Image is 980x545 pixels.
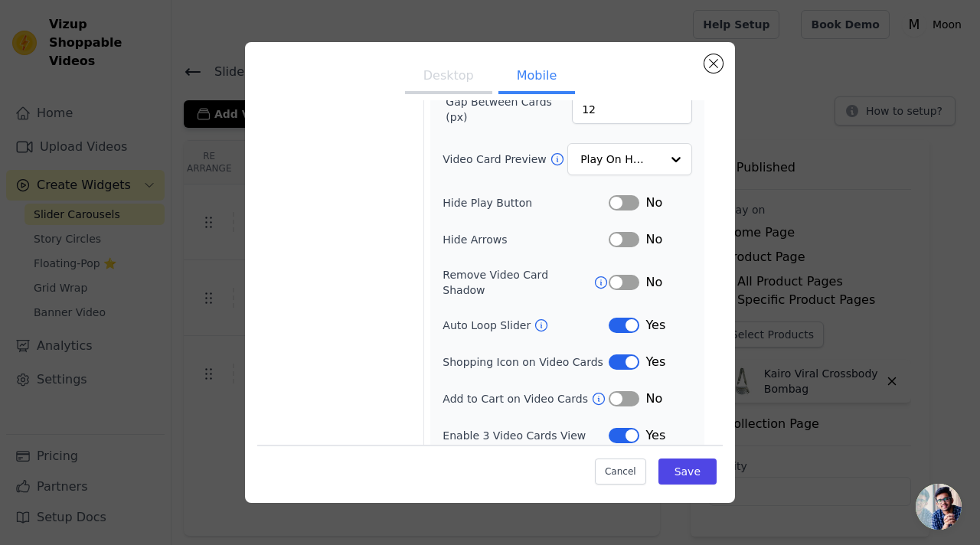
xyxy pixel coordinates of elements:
label: Hide Play Button [443,195,609,210]
span: No [645,273,662,292]
span: Yes [645,426,665,445]
button: Close modal [704,54,723,73]
button: Save [658,459,717,485]
span: Yes [645,353,665,371]
label: Auto Loop Slider [443,318,534,333]
span: No [645,230,662,249]
span: No [645,194,662,212]
label: Shopping Icon on Video Cards [443,354,603,370]
span: Yes [645,316,665,335]
button: Desktop [405,60,492,94]
label: Video Card Preview [443,152,549,167]
span: No [645,390,662,408]
button: Mobile [498,60,575,94]
label: Remove Video Card Shadow [443,267,593,298]
label: Hide Arrows [443,232,609,247]
label: Gap Between Cards (px) [446,94,572,125]
label: Enable 3 Video Cards View [443,428,609,443]
div: Open chat [916,484,962,530]
label: Add to Cart on Video Cards [443,391,591,406]
button: Cancel [595,459,646,485]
